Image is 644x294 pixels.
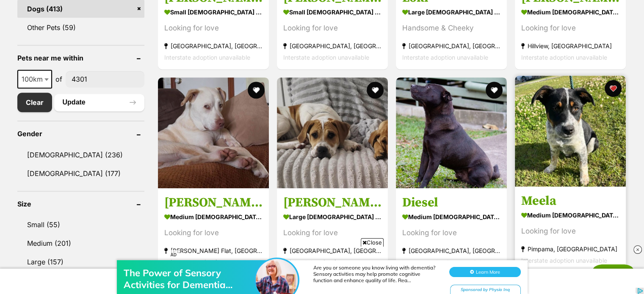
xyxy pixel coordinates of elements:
[55,74,62,84] span: of
[164,22,263,34] div: Looking for love
[361,238,384,247] span: Close
[17,146,144,164] a: [DEMOGRAPHIC_DATA] (236)
[396,77,507,188] img: Diesel - Shar Pei Dog
[17,93,52,112] a: Clear
[521,193,619,209] h3: Meela
[402,211,500,223] strong: medium [DEMOGRAPHIC_DATA] Dog
[164,227,263,239] div: Looking for love
[277,77,388,188] img: Dottie - Shar Pei Dog
[17,130,144,137] header: Gender
[283,6,381,18] strong: small [DEMOGRAPHIC_DATA] Dog
[396,188,507,274] a: Diesel medium [DEMOGRAPHIC_DATA] Dog Looking for love [GEOGRAPHIC_DATA], [GEOGRAPHIC_DATA] Inters...
[521,209,619,221] strong: medium [DEMOGRAPHIC_DATA] Dog
[17,70,52,88] span: 100km
[367,82,384,99] button: favourite
[450,41,521,52] div: Sponsored by Physio Inq
[54,94,144,111] button: Update
[17,200,144,208] header: Size
[283,195,381,211] h3: [PERSON_NAME]
[256,16,298,58] img: The Power of Sensory Activities for Dementia Patients
[17,165,144,182] a: [DEMOGRAPHIC_DATA] (177)
[124,24,259,47] div: The Power of Sensory Activities for Dementia Patients
[164,211,263,223] strong: medium [DEMOGRAPHIC_DATA] Dog
[277,188,388,274] a: [PERSON_NAME] large [DEMOGRAPHIC_DATA] Dog Looking for love [GEOGRAPHIC_DATA], [GEOGRAPHIC_DATA] ...
[402,22,500,34] div: Handsome & Cheeky
[521,225,619,237] div: Looking for love
[486,82,503,99] button: favourite
[402,54,488,61] span: Interstate adoption unavailable
[17,54,144,62] header: Pets near me within
[164,6,263,18] strong: small [DEMOGRAPHIC_DATA] Dog
[248,82,265,99] button: favourite
[605,80,622,97] button: favourite
[283,54,369,61] span: Interstate adoption unavailable
[17,234,144,252] a: Medium (201)
[402,195,500,211] h3: Diesel
[164,40,263,52] strong: [GEOGRAPHIC_DATA], [GEOGRAPHIC_DATA]
[17,19,144,36] a: Other Pets (59)
[402,227,500,239] div: Looking for love
[164,195,263,211] h3: [PERSON_NAME]
[18,73,51,85] span: 100km
[515,76,626,187] img: Meela - Australian Cattle Dog
[402,6,500,18] strong: large [DEMOGRAPHIC_DATA] Dog
[521,40,619,52] strong: Hillview, [GEOGRAPHIC_DATA]
[158,77,269,188] img: Knox - Labrador Retriever Dog
[66,71,144,87] input: postcode
[283,22,381,34] div: Looking for love
[521,54,607,61] span: Interstate adoption unavailable
[158,188,269,274] a: [PERSON_NAME] medium [DEMOGRAPHIC_DATA] Dog Looking for love [PERSON_NAME] Flat, [GEOGRAPHIC_DATA...
[283,211,381,223] strong: large [DEMOGRAPHIC_DATA] Dog
[521,6,619,18] strong: medium [DEMOGRAPHIC_DATA] Dog
[283,227,381,239] div: Looking for love
[402,40,500,52] strong: [GEOGRAPHIC_DATA], [GEOGRAPHIC_DATA]
[515,187,626,272] a: Meela medium [DEMOGRAPHIC_DATA] Dog Looking for love Pimpama, [GEOGRAPHIC_DATA] Interstate adopti...
[313,21,440,40] div: Are you or someone you know living with dementia? Sensory activities may help promote cognitive f...
[521,22,619,34] div: Looking for love
[164,54,250,61] span: Interstate adoption unavailable
[17,216,144,234] a: Small (55)
[633,245,642,254] img: close_rtb.svg
[283,40,381,52] strong: [GEOGRAPHIC_DATA], [GEOGRAPHIC_DATA]
[449,24,521,34] button: Learn More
